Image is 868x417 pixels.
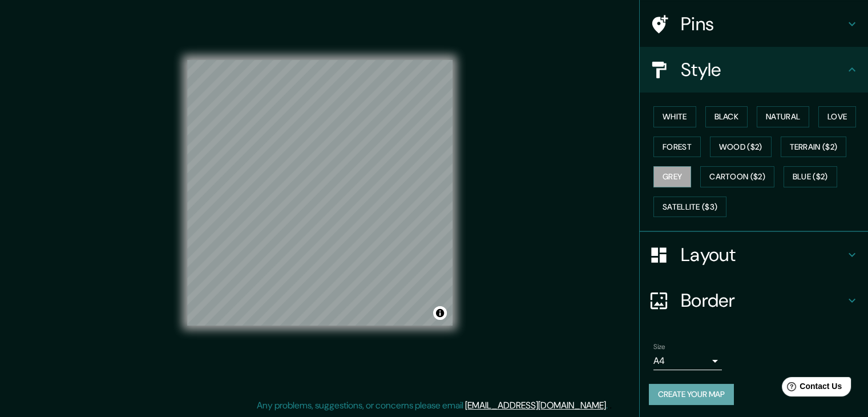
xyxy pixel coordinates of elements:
[653,352,722,370] div: A4
[640,47,868,93] div: Style
[705,106,748,127] button: Black
[649,384,734,405] button: Create your map
[640,232,868,278] div: Layout
[640,1,868,47] div: Pins
[781,137,847,158] button: Terrain ($2)
[681,58,845,81] h4: Style
[465,399,606,411] a: [EMAIL_ADDRESS][DOMAIN_NAME]
[681,13,845,35] h4: Pins
[653,197,726,218] button: Satellite ($3)
[653,106,696,127] button: White
[784,166,837,187] button: Blue ($2)
[757,106,809,127] button: Natural
[653,137,701,158] button: Forest
[818,106,856,127] button: Love
[681,243,845,266] h4: Layout
[700,166,774,187] button: Cartoon ($2)
[257,399,608,412] p: Any problems, suggestions, or concerns please email .
[681,289,845,312] h4: Border
[766,372,855,404] iframe: Help widget launcher
[640,278,868,323] div: Border
[187,60,453,326] canvas: Map
[653,166,691,187] button: Grey
[710,137,772,158] button: Wood ($2)
[433,306,447,320] button: Toggle attribution
[609,399,612,412] div: .
[608,399,609,412] div: .
[653,342,665,352] label: Size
